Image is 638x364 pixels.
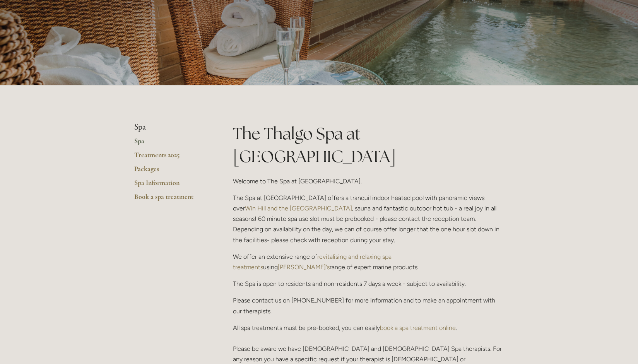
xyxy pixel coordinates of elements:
li: Spa [134,122,208,132]
p: The Spa is open to residents and non-residents 7 days a week - subject to availability. [233,279,504,289]
a: book a spa treatment online [380,324,456,332]
a: [PERSON_NAME]'s [278,263,330,271]
a: Book a spa treatment [134,192,208,206]
a: Treatments 2025 [134,150,208,164]
p: Welcome to The Spa at [GEOGRAPHIC_DATA]. [233,176,504,186]
a: Spa Information [134,178,208,192]
p: We offer an extensive range of using range of expert marine products. [233,251,504,272]
p: The Spa at [GEOGRAPHIC_DATA] offers a tranquil indoor heated pool with panoramic views over , sau... [233,193,504,245]
a: Packages [134,164,208,178]
h1: The Thalgo Spa at [GEOGRAPHIC_DATA] [233,122,504,168]
p: Please contact us on [PHONE_NUMBER] for more information and to make an appointment with our ther... [233,295,504,316]
a: Spa [134,137,208,150]
a: Win Hill and the [GEOGRAPHIC_DATA] [245,205,352,212]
